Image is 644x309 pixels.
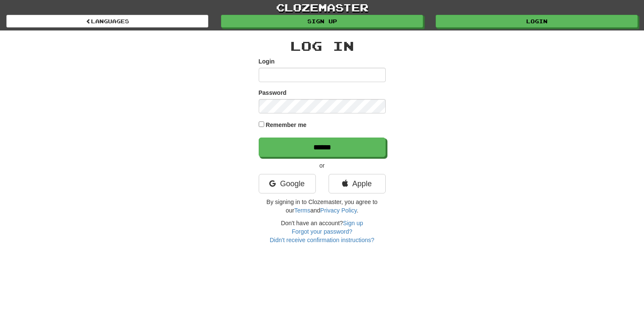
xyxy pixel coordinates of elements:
[259,174,316,193] a: Google
[6,15,208,28] a: Languages
[294,207,310,214] a: Terms
[259,39,386,53] h2: Log In
[259,219,386,244] div: Don't have an account?
[292,228,352,235] a: Forgot your password?
[259,198,386,215] p: By signing in to Clozemaster, you agree to our and .
[259,161,386,170] p: or
[329,174,386,193] a: Apple
[259,88,287,97] label: Password
[320,207,357,214] a: Privacy Policy
[259,57,275,66] label: Login
[436,15,638,28] a: Login
[265,121,307,129] label: Remember me
[221,15,423,28] a: Sign up
[270,237,374,243] a: Didn't receive confirmation instructions?
[343,220,363,226] a: Sign up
